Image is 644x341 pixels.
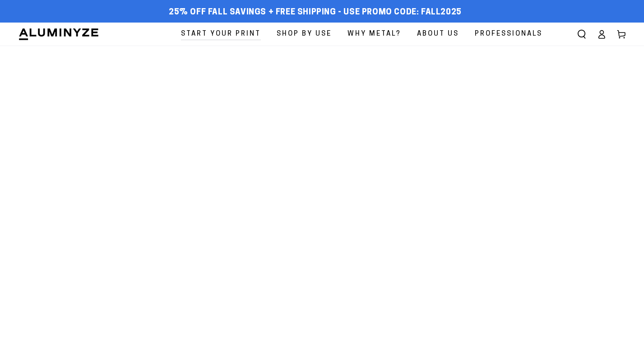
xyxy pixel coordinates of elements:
a: Professionals [468,23,549,46]
span: About Us [417,28,459,40]
span: Start Your Print [181,28,261,40]
a: Shop By Use [270,23,338,46]
a: About Us [410,23,466,46]
img: Aluminyze [18,28,99,41]
span: 25% off FALL Savings + Free Shipping - Use Promo Code: FALL2025 [169,8,462,18]
span: Shop By Use [277,28,332,40]
summary: Search our site [572,24,592,44]
a: Start Your Print [174,23,268,46]
a: Why Metal? [341,23,408,46]
span: Professionals [475,28,542,40]
span: Why Metal? [347,28,401,40]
